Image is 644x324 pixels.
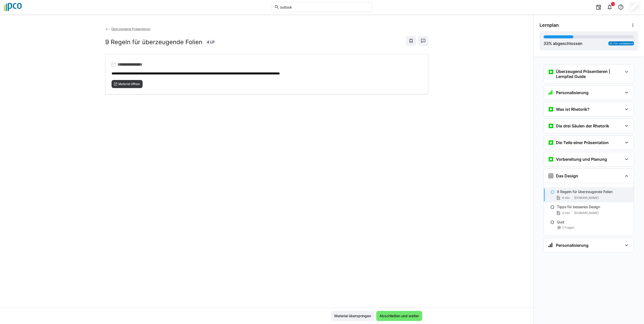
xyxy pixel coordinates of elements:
[334,313,372,318] span: Material überspringen
[207,40,214,45] span: 4 LP
[112,80,143,88] button: Material öffnen
[557,204,600,209] p: Tipps für besseres Design
[562,211,570,215] span: 4 min
[562,196,570,200] span: 4 min
[118,82,141,86] span: Material öffnen
[556,107,589,112] h3: Was ist Rhetorik?
[612,3,614,6] span: 2
[557,189,613,194] p: 9 Regeln für überzeugende Folien
[105,38,202,46] h2: 9 Regeln für überzeugende Folien
[556,243,588,248] h3: Personalisierung
[556,140,609,145] h3: Die Teile einer Präsentation
[556,173,578,178] h3: Das Design
[379,313,420,318] span: Abschließen und weiter
[574,211,599,215] span: [DOMAIN_NAME]
[556,69,623,79] h3: Überzeugend Präsentieren | Lernpfad Guide
[105,27,151,31] a: Überzeugend Präsentieren
[556,90,588,95] h3: Personalisierung
[556,123,609,128] h3: Die drei Säulen der Rhetorik
[609,42,633,45] span: 2h 11m verbleibend
[279,5,370,9] input: Skills und Lernpfade durchsuchen…
[376,311,422,321] button: Abschließen und weiter
[574,196,599,200] span: [DOMAIN_NAME]
[556,157,607,162] h3: Vorbereitung und Planung
[111,27,150,31] span: Überzeugend Präsentieren
[562,226,574,230] span: 2 Fragen
[540,22,559,28] span: Lernplan
[331,311,374,321] button: Material überspringen
[544,40,582,46] div: % abgeschlossen
[544,41,549,46] span: 33
[557,220,565,225] p: Quiz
